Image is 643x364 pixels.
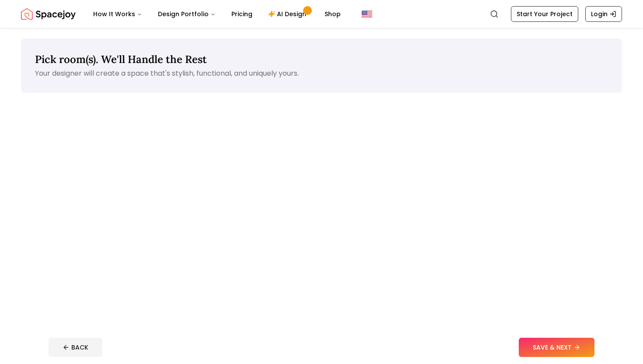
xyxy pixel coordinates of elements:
[49,338,102,357] button: BACK
[585,6,622,22] a: Login
[21,5,76,23] a: Spacejoy
[224,5,259,23] a: Pricing
[151,5,223,23] button: Design Portfolio
[362,9,372,19] img: United States
[21,5,76,23] img: Spacejoy Logo
[511,6,578,22] a: Start Your Project
[86,5,348,23] nav: Main
[318,5,348,23] a: Shop
[35,52,207,66] span: Pick room(s). We'll Handle the Rest
[261,5,316,23] a: AI Design
[519,338,594,357] button: SAVE & NEXT
[35,68,608,79] p: Your designer will create a space that's stylish, functional, and uniquely yours.
[86,5,149,23] button: How It Works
